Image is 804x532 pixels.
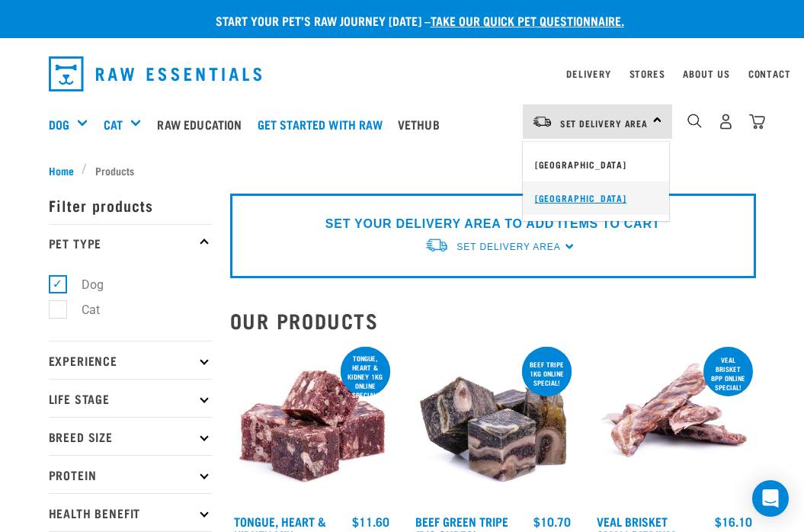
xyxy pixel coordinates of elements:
img: home-icon@2x.png [749,114,765,130]
a: Dog [49,115,69,133]
label: Dog [57,275,110,294]
div: $16.10 [715,514,752,528]
span: Set Delivery Area [560,120,649,126]
h2: Our Products [230,309,756,332]
a: Delivery [566,71,610,76]
span: Home [49,162,74,178]
div: Beef tripe 1kg online special! [522,353,572,394]
a: take our quick pet questionnaire. [431,17,624,24]
img: Raw Essentials Logo [49,56,262,91]
span: Set Delivery Area [456,242,560,252]
p: Health Benefit [49,493,212,531]
img: 1167 Tongue Heart Kidney Mix 01 [230,344,393,507]
a: About Us [683,71,729,76]
p: Protein [49,455,212,493]
a: [GEOGRAPHIC_DATA] [523,148,669,181]
div: Open Intercom Messenger [752,480,789,517]
a: Raw Education [153,94,253,155]
p: Filter products [49,186,212,224]
div: $11.60 [352,514,389,528]
p: Breed Size [49,417,212,455]
p: Experience [49,341,212,379]
a: Vethub [394,94,451,155]
a: [GEOGRAPHIC_DATA] [523,181,669,215]
p: Life Stage [49,379,212,417]
img: 1207 Veal Brisket 4pp 01 [593,344,756,507]
a: Get started with Raw [254,94,394,155]
nav: breadcrumbs [49,162,756,178]
img: 1044 Green Tripe Beef [412,344,575,507]
p: Pet Type [49,224,212,262]
img: van-moving.png [424,237,449,253]
img: user.png [718,114,734,130]
img: home-icon-1@2x.png [687,114,702,128]
nav: dropdown navigation [37,50,768,98]
a: Cat [104,115,123,133]
img: van-moving.png [532,115,553,129]
a: Stores [629,71,665,76]
a: Home [49,162,82,178]
p: SET YOUR DELIVERY AREA TO ADD ITEMS TO CART [325,215,660,233]
label: Cat [57,300,106,319]
div: Veal Brisket 8pp online special! [703,348,753,399]
div: $10.70 [533,514,571,528]
a: Contact [748,71,791,76]
div: Tongue, Heart & Kidney 1kg online special! [341,347,390,406]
